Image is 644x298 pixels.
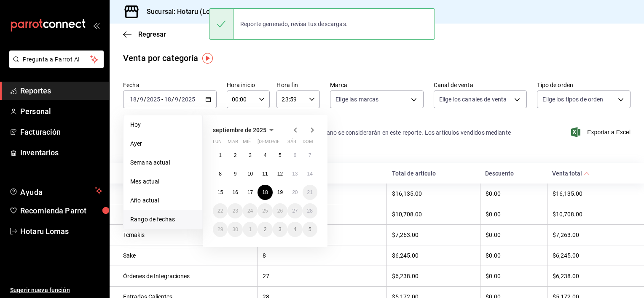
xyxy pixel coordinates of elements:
[140,7,226,17] h3: Sucursal: Hotaru (Lomas)
[130,158,196,167] span: Semana actual
[213,139,222,148] abbr: lunes
[130,177,196,186] span: Mes actual
[552,170,582,177] div: Venta total
[277,208,283,214] abbr: 26 de septiembre de 2025
[263,252,382,259] div: 8
[20,186,91,196] span: Ayuda
[258,148,272,163] button: 4 de septiembre de 2025
[287,139,296,148] abbr: sábado
[219,152,222,158] abbr: 1 de septiembre de 2025
[213,185,228,200] button: 15 de septiembre de 2025
[213,127,266,133] span: septiembre de 2025
[243,185,258,200] button: 17 de septiembre de 2025
[228,148,242,163] button: 2 de septiembre de 2025
[292,171,298,177] abbr: 13 de septiembre de 2025
[392,211,475,218] div: $10,708.00
[263,273,382,279] div: 27
[20,85,102,96] span: Reportes
[277,171,283,177] abbr: 12 de septiembre de 2025
[264,226,267,232] abbr: 2 de octubre de 2025
[303,222,317,237] button: 5 de octubre de 2025
[303,185,317,200] button: 21 de septiembre de 2025
[537,82,631,88] label: Tipo de orden
[258,203,272,218] button: 25 de septiembre de 2025
[130,215,196,224] span: Rango de fechas
[330,82,424,88] label: Marca
[20,226,102,237] span: Hotaru Lomas
[140,96,144,103] input: --
[273,148,287,163] button: 5 de septiembre de 2025
[262,208,268,214] abbr: 25 de septiembre de 2025
[292,189,298,195] abbr: 20 de septiembre de 2025
[123,82,217,88] label: Fecha
[273,185,287,200] button: 19 de septiembre de 2025
[273,139,279,148] abbr: viernes
[486,273,542,279] div: $0.00
[264,152,267,158] abbr: 4 de septiembre de 2025
[174,96,179,103] input: --
[287,203,302,218] button: 27 de septiembre de 2025
[486,211,542,218] div: $0.00
[232,189,238,195] abbr: 16 de septiembre de 2025
[307,189,313,195] abbr: 21 de septiembre de 2025
[243,222,258,237] button: 1 de octubre de 2025
[234,171,237,177] abbr: 9 de septiembre de 2025
[243,139,251,148] abbr: miércoles
[258,185,272,200] button: 18 de septiembre de 2025
[247,208,253,214] abbr: 24 de septiembre de 2025
[573,127,631,137] button: Exportar a Excel
[228,139,238,148] abbr: martes
[247,171,253,177] abbr: 10 de septiembre de 2025
[228,222,242,237] button: 30 de septiembre de 2025
[123,273,252,279] div: Órdenes de Integraciones
[6,61,104,70] a: Pregunta a Parrot AI
[293,152,296,158] abbr: 6 de septiembre de 2025
[292,208,298,214] abbr: 27 de septiembre de 2025
[93,22,99,29] button: open_drawer_menu
[542,95,603,104] span: Elige los tipos de orden
[258,222,272,237] button: 2 de octubre de 2025
[20,205,102,216] span: Recomienda Parrot
[276,82,320,88] label: Hora fin
[123,30,166,38] button: Regresar
[307,171,313,177] abbr: 14 de septiembre de 2025
[20,147,102,158] span: Inventarios
[262,189,268,195] abbr: 18 de septiembre de 2025
[273,166,287,181] button: 12 de septiembre de 2025
[213,166,228,181] button: 8 de septiembre de 2025
[287,148,302,163] button: 6 de septiembre de 2025
[279,152,282,158] abbr: 5 de septiembre de 2025
[243,166,258,181] button: 10 de septiembre de 2025
[137,96,140,103] span: /
[9,51,104,68] button: Pregunta a Parrot AI
[262,171,268,177] abbr: 11 de septiembre de 2025
[279,226,282,232] abbr: 3 de octubre de 2025
[234,152,237,158] abbr: 2 de septiembre de 2025
[213,125,276,135] button: septiembre de 2025
[309,152,311,158] abbr: 7 de septiembre de 2025
[129,96,137,103] input: --
[217,208,223,214] abbr: 22 de septiembre de 2025
[202,53,213,64] button: Tooltip marker
[486,252,542,259] div: $0.00
[243,203,258,218] button: 24 de septiembre de 2025
[287,166,302,181] button: 13 de septiembre de 2025
[392,273,475,279] div: $6,238.00
[232,208,238,214] abbr: 23 de septiembre de 2025
[277,189,283,195] abbr: 19 de septiembre de 2025
[228,185,242,200] button: 16 de septiembre de 2025
[138,30,166,38] span: Regresar
[553,231,631,238] div: $7,263.00
[258,166,272,181] button: 11 de septiembre de 2025
[123,231,252,238] div: Temakis
[20,106,102,117] span: Personal
[287,222,302,237] button: 4 de octubre de 2025
[485,170,542,177] div: Descuento
[486,190,542,197] div: $0.00
[123,52,199,64] div: Venta por categoría
[273,203,287,218] button: 26 de septiembre de 2025
[247,189,253,195] abbr: 17 de septiembre de 2025
[392,190,475,197] div: $16,135.00
[243,148,258,163] button: 3 de septiembre de 2025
